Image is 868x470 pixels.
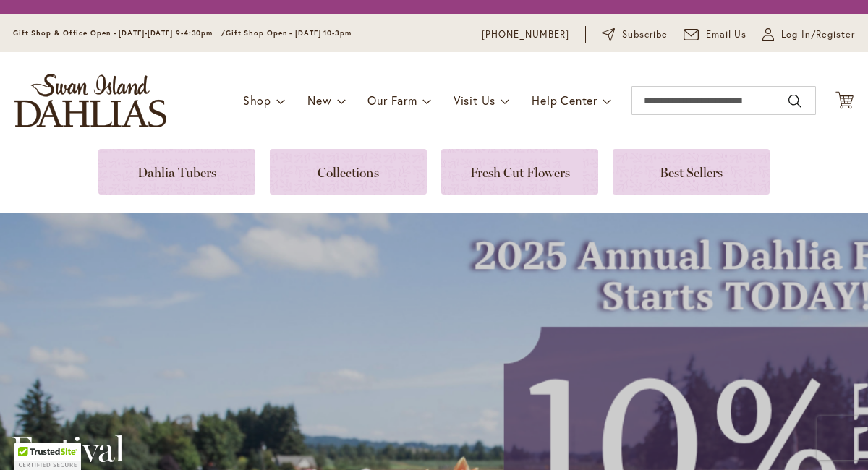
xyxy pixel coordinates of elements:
[14,74,166,127] a: store logo
[788,90,801,113] button: Search
[482,27,569,42] a: [PHONE_NUMBER]
[602,27,668,42] a: Subscribe
[532,93,597,108] span: Help Center
[14,443,81,470] div: TrustedSite Certified
[367,93,417,108] span: Our Farm
[13,28,226,38] span: Gift Shop & Office Open - [DATE]-[DATE] 9-4:30pm /
[762,27,855,42] a: Log In/Register
[307,93,331,108] span: New
[706,27,747,42] span: Email Us
[622,27,668,42] span: Subscribe
[243,93,271,108] span: Shop
[226,28,352,38] span: Gift Shop Open - [DATE] 10-3pm
[684,27,747,42] a: Email Us
[781,27,855,42] span: Log In/Register
[454,93,495,108] span: Visit Us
